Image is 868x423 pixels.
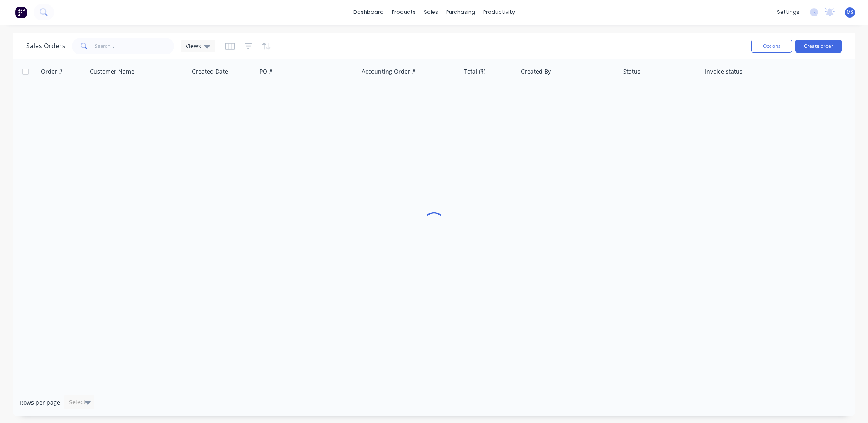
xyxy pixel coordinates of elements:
[751,40,792,53] button: Options
[90,67,134,76] div: Customer Name
[95,38,174,54] input: Search...
[260,67,273,76] div: PO #
[69,398,90,406] div: Select...
[846,9,854,16] span: MS
[15,6,27,18] img: Factory
[349,6,388,18] a: dashboard
[442,6,479,18] div: purchasing
[388,6,420,18] div: products
[464,67,485,76] div: Total ($)
[705,67,743,76] div: Invoice status
[479,6,519,18] div: productivity
[362,67,416,76] div: Accounting Order #
[795,40,842,53] button: Create order
[186,42,201,50] span: Views
[420,6,442,18] div: sales
[623,67,640,76] div: Status
[41,67,63,76] div: Order #
[20,398,60,407] span: Rows per page
[521,67,551,76] div: Created By
[773,6,803,18] div: settings
[26,42,65,50] h1: Sales Orders
[192,67,228,76] div: Created Date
